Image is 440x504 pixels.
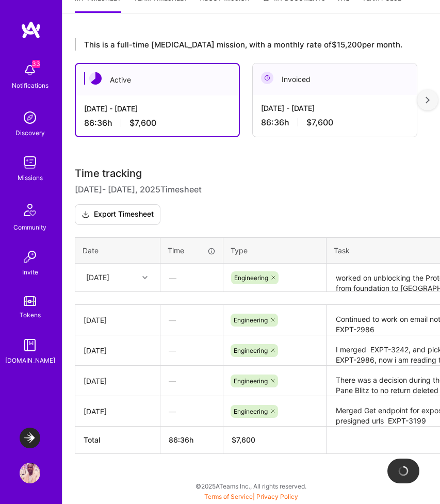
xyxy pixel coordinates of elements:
[204,493,253,500] a: Terms of Service
[234,408,268,415] span: Engineering
[84,315,152,326] div: [DATE]
[20,107,40,128] img: discovery
[15,128,45,138] div: Discovery
[20,60,40,80] img: bell
[160,337,223,364] div: —
[129,118,156,128] span: $7,600
[75,427,160,454] th: Total
[234,377,268,385] span: Engineering
[20,310,41,320] div: Tokens
[261,118,409,128] div: 86:36 h
[76,64,239,95] div: Active
[160,307,223,334] div: —
[234,274,268,282] span: Engineering
[84,118,231,128] div: 86:36 h
[75,204,160,225] button: Export Timesheet
[89,72,102,85] img: Active
[84,104,231,114] div: [DATE] - [DATE]
[84,346,152,356] div: [DATE]
[160,368,223,395] div: —
[223,237,327,264] th: Type
[234,316,268,324] span: Engineering
[86,273,109,283] div: [DATE]
[62,474,440,499] div: © 2025 ATeams Inc., All rights reserved.
[75,168,142,180] span: Time tracking
[12,80,48,91] div: Notifications
[24,296,36,306] img: tokens
[75,38,428,51] div: This is a full-time [MEDICAL_DATA] mission, with a monthly rate of $15,200 per month.
[160,398,223,425] div: —
[18,173,43,183] div: Missions
[75,237,160,264] th: Date
[20,335,40,355] img: guide book
[82,209,90,220] i: icon Download
[20,463,40,483] img: User Avatar
[168,246,216,256] div: Time
[13,222,46,233] div: Community
[261,103,409,113] div: [DATE] - [DATE]
[75,184,202,196] span: [DATE] - [DATE] , 2025 Timesheet
[426,96,430,104] img: right
[261,72,273,84] img: Invoiced
[204,493,298,500] span: |
[306,118,333,128] span: $7,600
[256,493,298,500] a: Privacy Policy
[253,63,417,95] div: Invoiced
[160,427,223,454] th: 86:36h
[17,428,43,448] a: LaunchDarkly: Experimentation Delivery Team
[20,247,40,267] img: Invite
[22,267,38,278] div: Invite
[161,265,222,291] div: —
[84,376,152,386] div: [DATE]
[18,198,42,222] img: Community
[20,152,40,173] img: teamwork
[396,464,410,478] img: loading
[5,355,55,366] div: [DOMAIN_NAME]
[20,428,40,448] img: LaunchDarkly: Experimentation Delivery Team
[142,275,148,280] i: icon Chevron
[32,60,40,68] span: 33
[223,427,327,454] th: $7,600
[234,347,268,354] span: Engineering
[17,463,43,483] a: User Avatar
[84,407,152,417] div: [DATE]
[21,21,41,39] img: logo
